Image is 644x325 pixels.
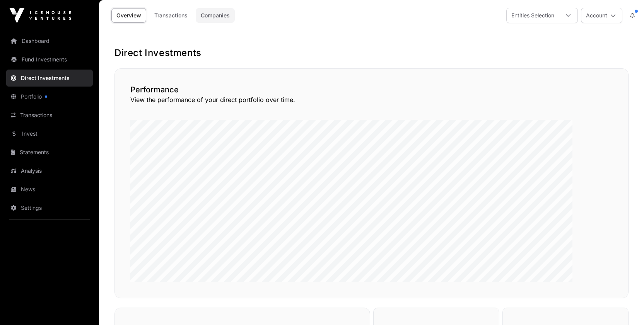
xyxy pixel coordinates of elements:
a: Settings [6,199,93,216]
h2: Performance [130,84,613,95]
a: Fund Investments [6,51,93,68]
a: Companies [196,8,235,23]
p: View the performance of your direct portfolio over time. [130,95,613,104]
a: Analysis [6,162,93,179]
a: Direct Investments [6,70,93,87]
a: Transactions [149,8,193,23]
h1: Direct Investments [114,47,629,59]
a: News [6,181,93,198]
a: Invest [6,125,93,142]
a: Transactions [6,107,93,124]
a: Statements [6,144,93,161]
a: Overview [111,8,146,23]
div: Entities Selection [507,8,559,23]
button: Account [581,8,622,23]
a: Portfolio [6,88,93,105]
iframe: Chat Widget [605,288,644,325]
img: Icehouse Ventures Logo [9,8,71,23]
a: Dashboard [6,32,93,49]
